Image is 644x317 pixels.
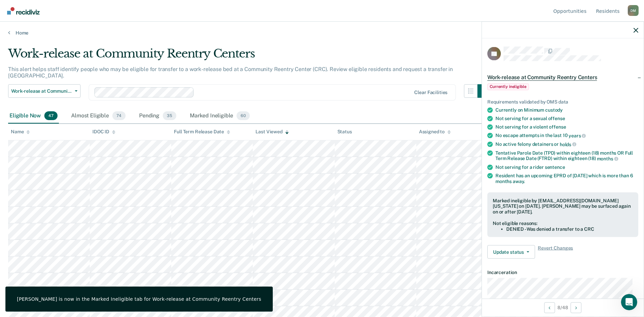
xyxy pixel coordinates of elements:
span: away. [513,178,525,184]
div: Status [337,129,352,135]
div: Full Term Release Date [174,129,230,135]
div: Not serving for a sexual [495,116,638,121]
img: Recidiviz [7,7,40,15]
div: Not serving for a rider [495,164,638,170]
div: [PERSON_NAME] is now in the Marked Ineligible tab for Work-release at Community Reentry Centers [17,296,261,302]
div: IDOC ID [92,129,115,135]
iframe: Intercom live chat [621,294,637,310]
div: Not serving for a violent [495,124,638,130]
button: Update status [487,245,535,259]
dt: Incarceration [487,270,638,275]
div: 8 / 48 [482,298,644,316]
span: months [597,156,618,161]
button: Profile dropdown button [628,5,639,16]
span: 35 [163,111,176,120]
span: Work-release at Community Reentry Centers [487,74,597,81]
button: Next Opportunity [571,302,581,313]
span: 47 [44,111,58,120]
div: D M [628,5,639,16]
div: Marked ineligible by [EMAIL_ADDRESS][DOMAIN_NAME][US_STATE] on [DATE]. [PERSON_NAME] may be surfa... [493,198,633,214]
span: holds [560,141,576,147]
div: Eligible Now [8,109,59,123]
div: Name [11,129,30,135]
span: Revert Changes [538,245,573,259]
li: DENIED - Was denied a transfer to a CRC [506,226,633,232]
div: Currently on Minimum [495,107,638,113]
span: Currently ineligible [487,83,529,90]
span: offense [548,116,565,121]
span: custody [545,107,563,113]
div: Assigned to [419,129,451,135]
div: Marked Ineligible [188,109,251,123]
div: Resident has an upcoming EPRD of [DATE] which is more than 6 months [495,173,638,184]
span: years [569,133,586,138]
span: offense [549,124,566,130]
div: Almost Eligible [70,109,127,123]
div: No active felony detainers or [495,141,638,147]
button: Previous Opportunity [544,302,555,313]
div: No escape attempts in the last 10 [495,133,638,139]
div: Last Viewed [256,129,288,135]
div: Not eligible reasons: [493,220,633,226]
div: Work-release at Community Reentry CentersCurrently ineligible [482,66,644,96]
span: Work-release at Community Reentry Centers [11,88,72,94]
p: This alert helps staff identify people who may be eligible for transfer to a work-release bed at ... [8,66,453,79]
div: Work-release at Community Reentry Centers [8,47,491,66]
div: Requirements validated by OMS data [487,99,638,105]
span: sentence [545,164,565,169]
a: Home [8,30,636,36]
div: Tentative Parole Date (TPD) within eighteen (18) months OR Full Term Release Date (FTRD) within e... [495,150,638,161]
div: Pending [138,109,178,123]
span: 60 [237,111,250,120]
div: Clear facilities [414,90,447,95]
span: 74 [112,111,126,120]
